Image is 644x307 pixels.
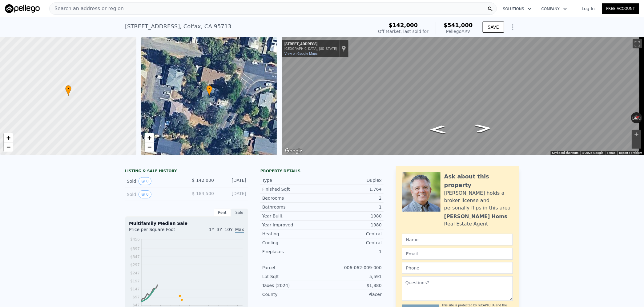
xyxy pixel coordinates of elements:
[389,22,418,28] span: $142,000
[145,142,154,152] a: Zoom out
[192,178,214,183] span: $ 142,000
[139,190,151,198] button: View historical data
[145,133,154,142] a: Zoom in
[262,177,322,183] div: Type
[602,3,639,14] a: Free Account
[322,213,382,219] div: 1980
[498,3,537,14] button: Solutions
[65,86,71,92] span: •
[444,172,513,189] div: Ask about this property
[322,265,382,271] div: 006-062-009-000
[574,6,602,12] a: Log In
[129,220,244,226] div: Multifamily Median Sale
[262,291,322,297] div: County
[129,226,187,236] div: Price per Square Foot
[262,213,322,219] div: Year Built
[322,273,382,280] div: 5,591
[284,147,304,155] a: Open this area in Google Maps (opens a new window)
[130,271,140,275] tspan: $247
[147,134,151,142] span: +
[262,249,322,255] div: Fireplaces
[130,247,140,251] tspan: $397
[262,186,322,192] div: Finished Sqft
[444,28,473,34] div: Pellego ARV
[284,52,318,56] a: View on Google Maps
[130,287,140,291] tspan: $147
[127,177,182,185] div: Sold
[125,169,248,175] div: LISTING & SALE HISTORY
[284,147,304,155] img: Google
[444,189,513,212] div: [PERSON_NAME] holds a broker license and personally flips in this area
[130,255,140,259] tspan: $347
[284,47,337,51] div: [GEOGRAPHIC_DATA], [US_STATE]
[444,220,488,228] div: Real Estate Agent
[219,190,246,198] div: [DATE]
[130,263,140,267] tspan: $297
[468,122,500,135] path: Go Northeast, Rising Sun St
[619,151,642,154] a: Report a problem
[235,227,244,233] span: Max
[632,130,641,139] button: Zoom in
[633,39,642,48] button: Toggle fullscreen view
[219,177,246,185] div: [DATE]
[378,28,429,34] div: Off Market, last sold for
[322,204,382,210] div: 1
[262,222,322,228] div: Year Improved
[6,134,10,142] span: +
[322,231,382,237] div: Central
[133,295,140,300] tspan: $97
[6,143,10,151] span: −
[262,204,322,210] div: Bathrooms
[342,45,346,52] a: Show location on map
[552,151,579,155] button: Keyboard shortcuts
[632,139,641,149] button: Zoom out
[209,227,214,232] span: 1Y
[322,177,382,183] div: Duplex
[50,5,124,12] span: Search an address or region
[206,86,212,92] span: •
[322,282,382,289] div: $1,880
[322,186,382,192] div: 1,764
[322,222,382,228] div: 1980
[537,3,572,14] button: Company
[631,113,643,122] button: Reset the view
[444,213,507,220] div: [PERSON_NAME] Homs
[262,231,322,237] div: Heating
[402,262,513,274] input: Phone
[262,240,322,246] div: Cooling
[322,240,382,246] div: Central
[444,22,473,28] span: $541,000
[130,237,140,241] tspan: $456
[322,291,382,297] div: Placer
[322,195,382,201] div: 2
[507,21,519,33] button: Show Options
[192,191,214,196] span: $ 184,500
[214,209,231,217] div: Rent
[5,4,40,13] img: Pellego
[582,151,603,154] span: © 2025 Google
[217,227,222,232] span: 3Y
[483,22,504,33] button: SAVE
[130,279,140,283] tspan: $197
[262,265,322,271] div: Parcel
[607,151,616,154] a: Terms (opens in new tab)
[206,85,212,96] div: •
[231,209,248,217] div: Sale
[402,234,513,245] input: Name
[262,282,322,289] div: Taxes (2024)
[225,227,233,232] span: 10Y
[127,190,182,198] div: Sold
[4,133,13,142] a: Zoom in
[262,273,322,280] div: Lot Sqft
[284,42,337,47] div: [STREET_ADDRESS]
[631,112,634,123] button: Rotate counterclockwise
[322,249,382,255] div: 1
[139,177,151,185] button: View historical data
[147,143,151,151] span: −
[125,22,231,31] div: [STREET_ADDRESS] , Colfax , CA 95713
[423,123,453,136] path: Go Southwest, Rising Sun St
[260,169,384,173] div: Property details
[262,195,322,201] div: Bedrooms
[639,112,642,123] button: Rotate clockwise
[4,142,13,152] a: Zoom out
